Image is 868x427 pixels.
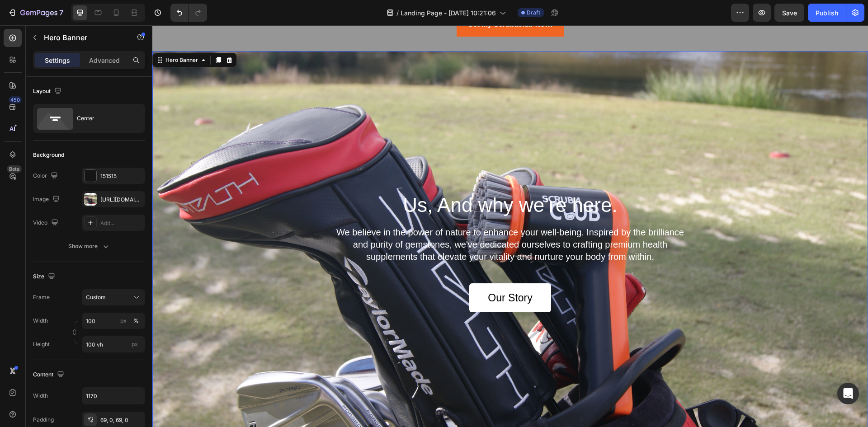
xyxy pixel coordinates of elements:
[33,85,63,98] div: Layout
[396,8,399,18] span: /
[133,317,139,325] div: %
[33,293,50,301] label: Frame
[82,313,145,329] input: px%
[33,340,50,348] label: Height
[782,9,797,17] span: Save
[68,242,110,251] div: Show more
[82,388,145,404] input: Auto
[33,170,60,182] div: Color
[837,383,859,404] div: Open Intercom Messenger
[152,25,868,427] iframe: Design area
[33,238,145,254] button: Show more
[86,293,106,301] span: Custom
[317,258,398,287] a: Our Story
[45,56,70,65] p: Settings
[33,271,57,283] div: Size
[59,7,63,18] p: 7
[527,9,540,17] span: Draft
[100,196,143,204] div: [URL][DOMAIN_NAME]
[401,8,496,18] span: Landing Page - [DATE] 10:21:06
[100,416,143,424] div: 69, 0, 69, 0
[335,266,380,280] p: Our Story
[100,172,143,180] div: 151515
[33,217,60,229] div: Video
[82,336,145,352] input: px
[33,416,54,424] div: Padding
[4,4,67,22] button: 7
[170,4,207,22] div: Undo/Redo
[120,317,127,325] div: px
[132,341,138,347] span: px
[89,56,120,65] p: Advanced
[33,193,61,206] div: Image
[77,108,132,129] div: Center
[44,32,121,43] p: Hero Banner
[118,315,129,326] button: %
[131,315,142,326] button: px
[816,8,838,18] div: Publish
[33,369,66,381] div: Content
[11,31,47,39] div: Hero Banner
[175,201,540,238] p: We believe in the power of nature to enhance your well-being. Inspired by the brilliance and puri...
[9,96,22,103] div: 450
[33,392,48,400] div: Width
[100,219,143,227] div: Add...
[33,317,48,325] label: Width
[7,165,22,173] div: Beta
[808,4,846,22] button: Publish
[33,151,64,159] div: Background
[82,289,145,305] button: Custom
[774,4,804,22] button: Save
